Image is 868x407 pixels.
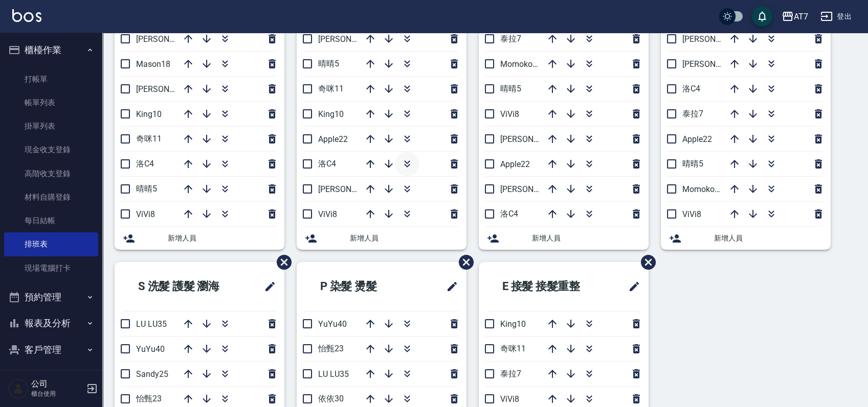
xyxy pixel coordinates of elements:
[318,109,344,119] span: King10
[31,389,83,398] p: 櫃台使用
[318,209,337,219] span: ViVi8
[816,7,856,26] button: 登出
[500,34,521,43] span: 泰拉7
[136,184,157,194] span: 晴晴5
[500,184,566,194] span: [PERSON_NAME]6
[500,159,530,169] span: Apple22
[318,344,344,353] span: 怡甄23
[4,284,98,310] button: 預約管理
[136,209,155,219] span: ViVi8
[682,84,700,93] span: 洛C4
[123,268,246,305] h2: S 洗髮 護髮 瀏海
[500,344,526,353] span: 奇咪11
[136,394,162,403] span: 怡甄23
[318,319,347,329] span: YuYu40
[318,34,384,44] span: [PERSON_NAME]2
[4,232,98,256] a: 排班表
[777,6,812,27] button: AT7
[8,378,29,399] img: Person
[318,369,349,379] span: LU LU35
[318,84,344,93] span: 奇咪11
[136,134,162,143] span: 奇咪11
[4,256,98,280] a: 現場電腦打卡
[4,138,98,161] a: 現金收支登錄
[487,268,609,305] h2: E 接髮 接髮重整
[4,91,98,114] a: 帳單列表
[318,184,384,194] span: [PERSON_NAME]6
[4,363,98,389] button: 員工及薪資
[4,67,98,91] a: 打帳單
[350,233,458,244] span: 新增人員
[136,319,167,329] span: LU LU35
[500,394,519,404] span: ViVi8
[136,344,165,354] span: YuYu40
[258,274,276,299] span: 修改班表的標題
[31,379,83,389] h5: 公司
[451,247,475,277] span: 刪除班表
[752,6,772,27] button: save
[794,10,808,23] div: AT7
[500,84,521,93] span: 晴晴5
[682,34,748,44] span: [PERSON_NAME]6
[682,184,724,194] span: Momoko12
[297,227,466,250] div: 新增人員
[4,310,98,337] button: 報表及分析
[4,209,98,232] a: 每日結帳
[661,227,831,250] div: 新增人員
[4,337,98,363] button: 客戶管理
[168,233,276,244] span: 新增人員
[714,233,822,244] span: 新增人員
[682,59,748,69] span: [PERSON_NAME]9
[479,227,649,250] div: 新增人員
[318,394,344,403] span: 依依30
[136,34,202,44] span: [PERSON_NAME]2
[136,84,202,94] span: [PERSON_NAME]6
[440,274,458,299] span: 修改班表的標題
[12,9,41,22] img: Logo
[136,159,154,169] span: 洛C4
[622,274,640,299] span: 修改班表的標題
[682,134,712,144] span: Apple22
[305,268,416,305] h2: P 染髮 燙髮
[4,37,98,63] button: 櫃檯作業
[682,209,701,219] span: ViVi8
[500,109,519,119] span: ViVi8
[500,59,542,69] span: Momoko12
[500,319,526,329] span: King10
[269,247,293,277] span: 刪除班表
[4,162,98,185] a: 高階收支登錄
[318,159,336,169] span: 洛C4
[115,227,284,250] div: 新增人員
[4,185,98,209] a: 材料自購登錄
[136,109,162,119] span: King10
[318,59,339,68] span: 晴晴5
[4,114,98,138] a: 掛單列表
[500,134,566,144] span: [PERSON_NAME]2
[500,209,518,219] span: 洛C4
[136,59,170,69] span: Mason18
[136,369,168,379] span: Sandy25
[682,159,703,169] span: 晴晴5
[500,369,521,378] span: 泰拉7
[318,134,348,144] span: Apple22
[682,109,703,118] span: 泰拉7
[633,247,657,277] span: 刪除班表
[532,233,640,244] span: 新增人員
